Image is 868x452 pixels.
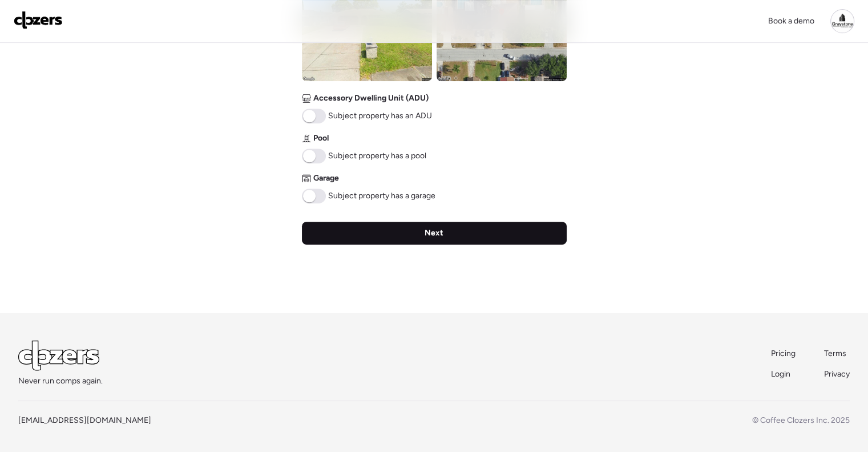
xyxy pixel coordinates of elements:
[771,348,797,359] a: Pricing
[824,369,850,379] span: Privacy
[18,341,99,371] img: Logo Light
[771,369,797,380] a: Login
[313,173,339,184] span: Garage
[328,110,432,122] span: Subject property has an ADU
[313,93,429,104] span: Accessory Dwelling Unit (ADU)
[824,348,850,359] a: Terms
[771,369,790,379] span: Login
[771,349,796,358] span: Pricing
[824,369,850,380] a: Privacy
[18,375,103,387] span: Never run comps again.
[18,415,151,425] a: [EMAIL_ADDRESS][DOMAIN_NAME]
[752,415,850,425] span: © Coffee Clozers Inc. 2025
[14,11,63,29] img: Logo
[425,227,443,239] span: Next
[328,150,426,162] span: Subject property has a pool
[824,349,846,358] span: Terms
[313,133,329,144] span: Pool
[328,190,435,202] span: Subject property has a garage
[768,16,814,26] span: Book a demo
